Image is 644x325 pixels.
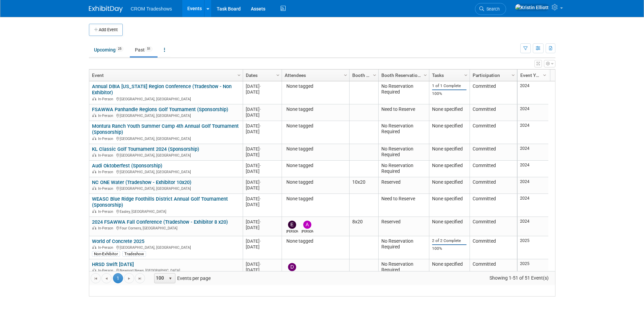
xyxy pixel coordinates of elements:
div: [DATE] [246,123,279,129]
a: Upcoming25 [89,43,128,56]
div: Easley, [GEOGRAPHIC_DATA] [92,208,240,214]
td: Committed [470,104,517,121]
a: Attendees [285,69,345,81]
div: [DATE] [246,179,279,185]
img: Alexander Ciasca [303,221,311,229]
td: 2024 [518,104,548,121]
td: No Reservation Required [378,81,429,104]
a: WEASC Blue Ridge Foothills District Annual Golf Tournament (Sponsorship) [92,196,228,208]
div: Emily Williams [286,229,298,234]
span: Go to the next page [126,276,132,281]
td: No Reservation Required [378,259,429,282]
span: Go to the previous page [104,276,109,281]
div: [DATE] [246,83,279,89]
div: None tagged [285,106,346,113]
a: Annual DBIA [US_STATE] Region Conference (Tradeshow - Non Exhibitor) [92,83,232,96]
td: Committed [470,217,517,236]
div: None specified [432,261,467,267]
span: Column Settings [372,73,377,78]
div: None tagged [285,238,346,244]
div: 1 of 1 Complete [432,83,467,88]
span: Column Settings [510,73,516,78]
span: Search [484,6,500,12]
span: Go to the first page [93,276,98,281]
div: None specified [432,179,467,185]
span: Column Settings [463,73,469,78]
td: Committed [470,177,517,194]
div: None tagged [285,196,346,202]
span: In-Person [98,97,115,101]
span: - [260,262,261,267]
img: ExhibitDay [89,6,123,13]
span: - [260,107,261,112]
span: - [260,219,261,224]
td: Reserved [378,177,429,194]
div: [DATE] [246,196,279,202]
img: Emily Williams [288,221,296,229]
img: Kristin Elliott [515,4,549,11]
td: Committed [470,144,517,161]
td: 2024 [518,81,548,104]
td: Committed [470,121,517,144]
a: Go to the first page [91,273,101,283]
a: Event [92,69,238,81]
td: No Reservation Required [378,121,429,144]
div: [DATE] [246,261,279,267]
img: In-Person Event [92,245,96,249]
div: [GEOGRAPHIC_DATA], [GEOGRAPHIC_DATA] [92,113,240,118]
div: [DATE] [246,219,279,225]
div: None tagged [285,179,346,185]
span: 51 [145,46,152,52]
div: [DATE] [246,163,279,168]
td: Committed [470,81,517,104]
div: None specified [432,196,467,202]
span: Go to the last page [137,276,143,281]
a: Column Settings [371,69,378,80]
img: Daniel Austria [288,263,296,271]
td: 2024 [518,144,548,161]
img: In-Person Event [92,137,96,140]
span: In-Person [98,226,115,230]
td: 2024 [518,161,548,177]
td: Committed [470,259,517,282]
div: [GEOGRAPHIC_DATA], [GEOGRAPHIC_DATA] [92,169,240,175]
td: 2024 [518,177,548,194]
span: In-Person [98,170,115,174]
span: - [260,239,261,244]
img: In-Person Event [92,153,96,157]
a: Tasks [432,69,465,81]
div: None tagged [285,123,346,129]
td: 2024 [518,121,548,144]
span: - [260,84,261,89]
div: None specified [432,163,467,169]
span: In-Person [98,245,115,250]
a: Participation [473,69,512,81]
span: In-Person [98,153,115,158]
img: In-Person Event [92,226,96,229]
div: [GEOGRAPHIC_DATA], [GEOGRAPHIC_DATA] [92,96,240,102]
div: [DATE] [246,152,279,158]
div: [DATE] [246,238,279,244]
div: [DATE] [246,185,279,191]
div: None specified [432,106,467,113]
a: Column Settings [422,69,429,80]
span: In-Person [98,268,115,273]
div: Non-Exhibitor [92,251,120,257]
td: Need to Reserve [378,194,429,217]
a: Booth Reservation Status [381,69,425,81]
button: Add Event [89,24,123,36]
span: select [168,276,173,281]
div: 100% [432,91,467,96]
td: 8x20 [349,217,378,236]
a: Column Settings [274,69,282,80]
td: 10x20 [349,177,378,194]
td: Committed [470,194,517,217]
img: In-Person Event [92,268,96,272]
span: Column Settings [423,73,428,78]
span: - [260,146,261,151]
td: 2024 [518,194,548,217]
a: Column Settings [541,69,548,80]
a: Go to the previous page [101,273,112,283]
a: Column Settings [462,69,470,80]
a: Go to the last page [135,273,145,283]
